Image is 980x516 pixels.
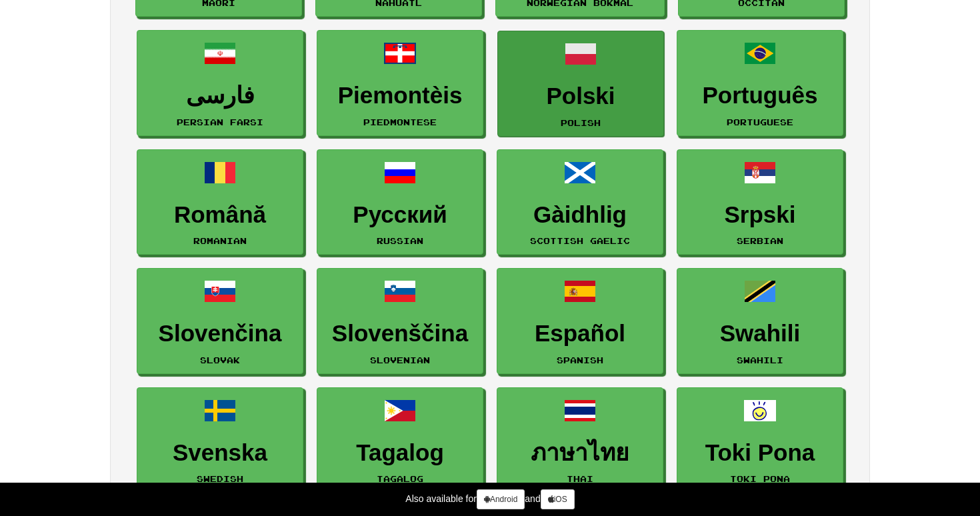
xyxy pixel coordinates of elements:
[504,440,656,466] h3: ภาษาไทย
[497,268,663,374] a: EspañolSpanish
[737,236,783,245] small: Serbian
[317,149,483,255] a: РусскийRussian
[324,83,476,109] h3: Piemontèis
[200,355,240,365] small: Slovak
[324,440,476,466] h3: Tagalog
[137,387,303,493] a: SvenskaSwedish
[144,202,296,228] h3: Română
[144,321,296,347] h3: Slovenčina
[137,30,303,136] a: فارسیPersian Farsi
[727,117,793,127] small: Portuguese
[370,355,430,365] small: Slovenian
[177,117,263,127] small: Persian Farsi
[677,268,843,374] a: SwahiliSwahili
[684,321,836,347] h3: Swahili
[363,117,437,127] small: Piedmontese
[144,83,296,109] h3: فارسی
[504,202,656,228] h3: Gàidhlig
[684,202,836,228] h3: Srpski
[677,30,843,136] a: PortuguêsPortuguese
[684,440,836,466] h3: Toki Pona
[317,387,483,493] a: TagalogTagalog
[677,149,843,255] a: SrpskiSerbian
[541,489,575,509] a: iOS
[317,268,483,374] a: SlovenščinaSlovenian
[317,30,483,136] a: PiemontèisPiedmontese
[193,236,247,245] small: Romanian
[530,236,630,245] small: Scottish Gaelic
[197,474,243,483] small: Swedish
[377,236,423,245] small: Russian
[737,355,783,365] small: Swahili
[567,474,593,483] small: Thai
[137,268,303,374] a: SlovenčinaSlovak
[324,202,476,228] h3: Русский
[557,355,603,365] small: Spanish
[377,474,423,483] small: Tagalog
[677,387,843,493] a: Toki PonaToki Pona
[137,149,303,255] a: RomânăRomanian
[497,387,663,493] a: ภาษาไทยThai
[505,83,657,109] h3: Polski
[497,31,664,137] a: PolskiPolish
[684,83,836,109] h3: Português
[324,321,476,347] h3: Slovenščina
[144,440,296,466] h3: Svenska
[504,321,656,347] h3: Español
[561,118,601,127] small: Polish
[497,149,663,255] a: GàidhligScottish Gaelic
[477,489,525,509] a: Android
[730,474,790,483] small: Toki Pona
